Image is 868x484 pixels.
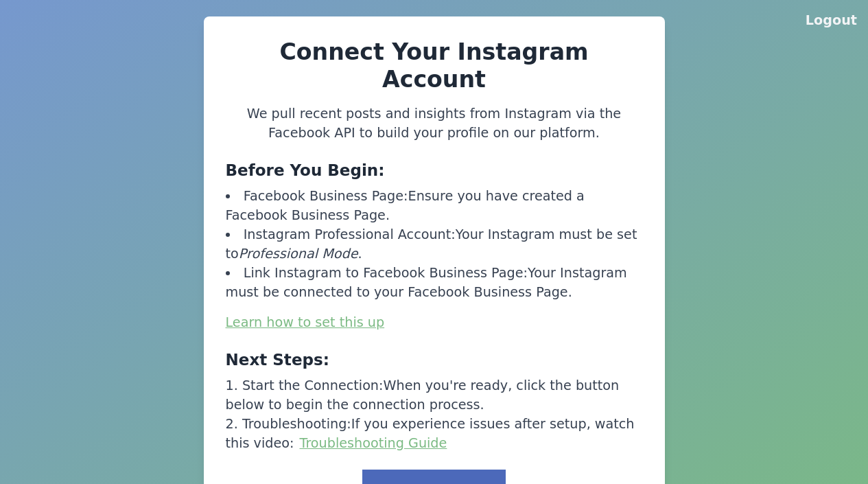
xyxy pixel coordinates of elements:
button: Logout [806,11,857,30]
span: Facebook Business Page: [244,188,408,204]
h3: Next Steps: [226,349,643,371]
a: Learn how to set this up [226,314,385,330]
a: Troubleshooting Guide [300,435,447,451]
h3: Before You Begin: [226,159,643,181]
li: When you're ready, click the button below to begin the connection process. [226,376,643,415]
span: Link Instagram to Facebook Business Page: [244,265,528,281]
span: Troubleshooting: [242,416,351,432]
li: If you experience issues after setup, watch this video: [226,415,643,453]
li: Your Instagram must be connected to your Facebook Business Page. [226,264,643,302]
li: Ensure you have created a Facebook Business Page. [226,187,643,225]
li: Your Instagram must be set to . [226,225,643,264]
span: Professional Mode [239,246,358,262]
p: We pull recent posts and insights from Instagram via the Facebook API to build your profile on ou... [226,104,643,143]
span: Instagram Professional Account: [244,227,456,242]
h2: Connect Your Instagram Account [226,38,643,93]
span: Start the Connection: [242,378,384,393]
